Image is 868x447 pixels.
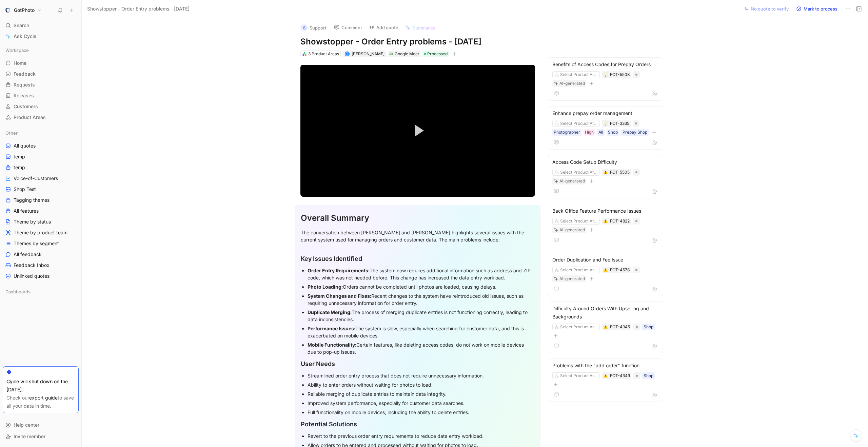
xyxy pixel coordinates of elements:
span: Other [5,130,18,136]
div: Select Product Area [560,169,598,176]
span: All features [14,208,39,214]
a: All quotes [3,141,79,151]
div: Potential Solutions [301,420,535,429]
span: Showstopper - Order Entry problems - [DATE] [87,5,190,13]
a: Releases [3,91,79,101]
span: Tagging themes [14,197,50,203]
button: Comment [331,23,365,32]
strong: Photo Loading: [308,284,343,290]
div: Invite member [3,431,79,442]
span: Unlinked quotes [14,273,50,279]
div: Improved system performance, especially for customer data searches. [308,400,535,407]
div: Dashboards [3,287,79,299]
span: Help center [14,422,39,428]
a: Theme by status [3,217,79,227]
strong: Performance Issues: [308,326,355,331]
div: OtherAll quotestemptempVoice-of-CustomersShop TestTagging themesAll featuresTheme by statusTheme ... [3,128,79,281]
div: Recent changes to the system have reintroduced old issues, such as requiring unnecessary informat... [308,292,535,307]
div: FOT-4345 [610,324,630,330]
span: Theme by status [14,218,51,225]
a: Customers [3,101,79,112]
span: Processed [427,51,448,57]
button: Mark to process [793,4,841,14]
a: Theme by product team [3,228,79,238]
div: Shop [644,324,653,330]
button: GotPhotoGotPhoto [3,5,43,15]
div: AI-generated [559,227,585,233]
div: AI-generated [559,275,585,282]
div: The system is slow, especially when searching for customer data, and this is exacerbated on mobil... [308,325,535,339]
span: Theme by product team [14,229,67,236]
div: Select Product Area [560,372,598,379]
span: Feedback Inbox [14,262,50,269]
img: ⚠️ [604,325,608,329]
div: Problems with the "add order" function [552,362,659,370]
div: User Needs [301,359,535,368]
span: Search [14,21,29,30]
img: ⚠️ [604,268,608,272]
a: All feedback [3,249,79,259]
div: FOT-5505 [610,169,630,176]
div: Other [3,128,79,138]
a: temp [3,162,79,173]
div: Select Product Area [560,71,598,78]
div: 3 Product Areas [308,51,339,57]
button: ⚠️ [603,219,608,223]
button: No quote to verify [741,4,792,14]
div: AI-generated [559,80,585,87]
div: Prepay Shop [623,129,647,136]
div: FOT-4349 [610,372,630,379]
a: Product Areas [3,112,79,122]
a: Home [3,58,79,68]
div: Overall Summary [301,212,535,224]
button: ⚠️ [603,325,608,329]
span: Customers [14,103,38,110]
div: Select Product Area [560,120,598,127]
div: Workspace [3,45,79,55]
div: Dashboards [3,287,79,297]
div: Video Player [300,65,535,197]
div: The system now requires additional information such as address and ZIP code, which was not needed... [308,267,535,281]
span: temp [14,164,25,171]
div: t [345,52,349,56]
a: temp [3,152,79,162]
a: Voice-of-Customers [3,173,79,183]
button: SSupport [298,23,330,33]
strong: Order Entry Requirements: [308,268,370,273]
span: Requests [14,81,35,88]
span: Themes by segment [14,240,59,247]
div: High [585,129,594,136]
button: 💡 [603,121,608,126]
div: The process of merging duplicate entries is not functioning correctly, leading to data inconsiste... [308,309,535,323]
button: ⚠️ [603,373,608,378]
span: Home [14,60,26,66]
span: Product Areas [14,114,46,121]
span: Invite member [14,433,45,439]
div: ⚠️ [603,170,608,175]
div: FOT-4822 [610,218,630,225]
div: Shop [644,372,653,379]
div: ⚠️ [603,268,608,272]
span: Summarize [413,25,436,31]
div: Google Meet [395,51,419,57]
span: Shop Test [14,186,36,193]
a: All features [3,206,79,216]
a: Feedback [3,69,79,79]
div: Cycle will shut down on the [DATE]. [6,377,75,394]
img: GotPhoto [4,7,11,14]
img: 💡 [604,73,608,77]
span: Releases [14,92,34,99]
button: 💡 [603,72,608,77]
div: FOT-3335 [610,120,629,127]
div: AI-generated [559,178,585,184]
img: 💡 [604,121,608,125]
strong: System Changes and Fixes: [308,293,371,299]
h1: Showstopper - Order Entry problems - [DATE] [300,36,535,47]
a: Feedback Inbox [3,260,79,270]
div: Revert to the previous order entry requirements to reduce data entry workload. [308,432,535,440]
a: Ask Cycle [3,31,79,41]
div: The conversation between [PERSON_NAME] and [PERSON_NAME] highlights several issues with the curre... [301,229,535,243]
span: Dashboards [5,288,31,295]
